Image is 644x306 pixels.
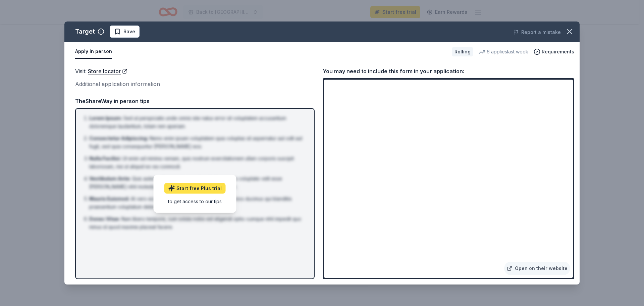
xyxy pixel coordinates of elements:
[89,176,131,181] span: Vestibulum Ante :
[89,156,121,161] span: Nulla Facilisi :
[164,183,226,193] a: Start free Plus trial
[89,155,305,171] li: Ut enim ad minima veniam, quis nostrum exercitationem ullam corporis suscipit laboriosam, nisi ut...
[542,48,574,56] span: Requirements
[75,80,315,88] div: Additional application information
[89,216,120,222] span: Donec Vitae :
[88,67,127,76] a: Store locator
[479,48,528,56] div: 6 applies last week
[110,26,140,38] button: Save
[164,198,226,205] div: to get access to our tips
[123,28,135,36] span: Save
[89,196,129,202] span: Mauris Euismod :
[75,67,315,76] div: Visit :
[534,48,574,56] button: Requirements
[75,97,315,105] div: TheShareWay in person tips
[89,195,305,211] li: At vero eos et accusamus et iusto odio dignissimos ducimus qui blanditiis praesentium voluptatum ...
[89,134,305,150] li: Nemo enim ipsam voluptatem quia voluptas sit aspernatur aut odit aut fugit, sed quia consequuntur...
[323,67,574,76] div: You may need to include this form in your application:
[89,135,148,141] span: Consectetur Adipiscing :
[89,114,305,130] li: Sed ut perspiciatis unde omnis iste natus error sit voluptatem accusantium doloremque laudantium,...
[452,47,473,56] div: Rolling
[75,26,95,37] div: Target
[89,215,305,231] li: Nam libero tempore, cum soluta nobis est eligendi optio cumque nihil impedit quo minus id quod ma...
[75,45,112,59] button: Apply in person
[504,262,570,275] a: Open on their website
[89,115,122,121] span: Lorem Ipsum :
[513,28,561,36] button: Report a mistake
[89,175,305,191] li: Quis autem vel eum iure reprehenderit qui in ea voluptate velit esse [PERSON_NAME] nihil molestia...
